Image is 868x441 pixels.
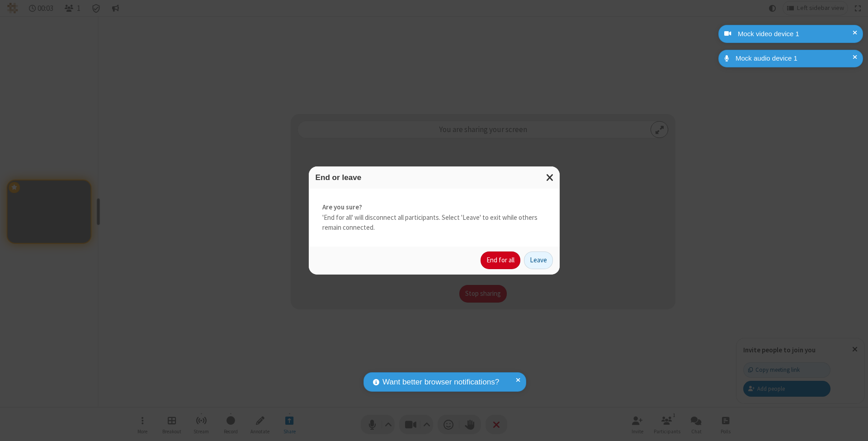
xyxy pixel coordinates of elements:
button: Close modal [541,166,560,189]
div: Mock audio device 1 [732,53,856,64]
button: Leave [524,251,553,270]
button: End for all [481,251,520,270]
span: Want better browser notifications? [382,376,499,388]
div: 'End for all' will disconnect all participants. Select 'Leave' to exit while others remain connec... [309,189,560,247]
h3: End or leave [316,173,553,182]
strong: Are you sure? [322,202,546,213]
div: Mock video device 1 [735,29,856,39]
